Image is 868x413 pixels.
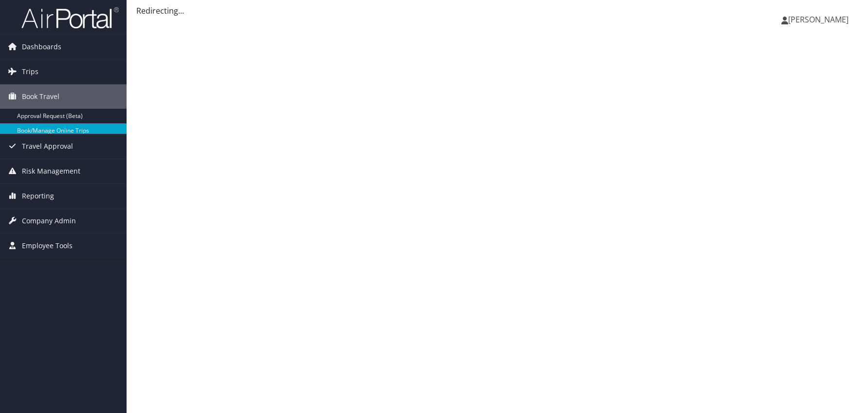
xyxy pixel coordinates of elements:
span: Risk Management [22,159,80,183]
div: Redirecting... [136,5,858,17]
img: airportal-logo.png [21,6,119,29]
span: [PERSON_NAME] [788,14,849,25]
span: Employee Tools [22,234,73,258]
span: Travel Approval [22,134,73,158]
span: Trips [22,59,38,84]
span: Company Admin [22,209,76,233]
a: [PERSON_NAME] [781,5,858,34]
span: Reporting [22,184,54,208]
span: Dashboards [22,35,61,59]
span: Book Travel [22,84,59,109]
